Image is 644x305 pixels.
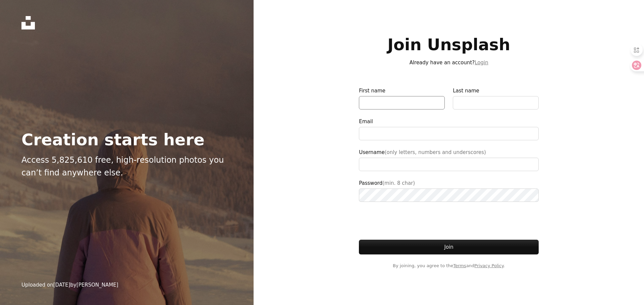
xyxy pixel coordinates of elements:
[453,96,539,109] input: Last name
[359,188,539,202] input: Password(min. 8 char)
[359,36,539,53] h1: Join Unsplash
[453,87,539,109] label: Last name
[53,282,70,288] time: February 19, 2025 at 4:10:00 PM PST
[475,60,488,66] a: Login
[21,154,226,179] p: Access 5,825,610 free, high-resolution photos you can’t find anywhere else.
[359,240,539,254] button: Join
[359,148,539,171] label: Username
[359,118,539,140] label: Email
[359,262,539,269] span: By joining, you agree to the and .
[359,59,539,67] p: Already have an account?
[21,281,118,289] div: Uploaded on by [PERSON_NAME]
[359,127,539,140] input: Email
[385,149,486,155] span: (only letters, numbers and underscores)
[453,263,466,268] a: Terms
[474,263,503,268] a: Privacy Policy
[21,16,35,29] a: Home — Unsplash
[359,179,539,202] label: Password
[359,87,445,109] label: First name
[359,96,445,109] input: First name
[359,158,539,171] input: Username(only letters, numbers and underscores)
[21,131,226,148] h2: Creation starts here
[382,180,415,186] span: (min. 8 char)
